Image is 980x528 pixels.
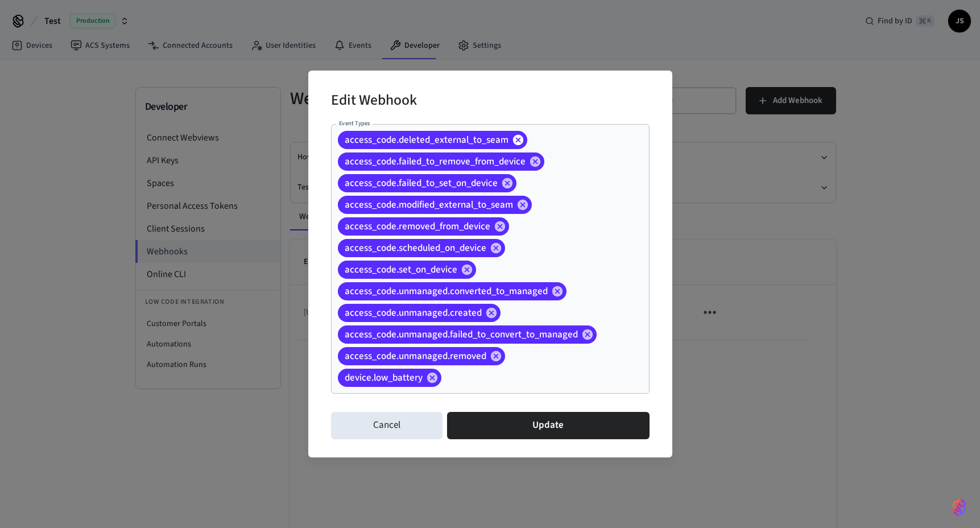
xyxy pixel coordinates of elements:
[338,199,520,211] span: access_code.modified_external_to_seam
[338,369,441,387] div: device.low_battery
[338,282,567,300] div: access_code.unmanaged.converted_to_managed
[338,372,429,383] span: device.low_battery
[338,178,505,189] span: access_code.failed_to_set_on_device
[338,174,516,192] div: access_code.failed_to_set_on_device
[338,134,515,146] span: access_code.deleted_external_to_seam
[338,286,555,297] span: access_code.unmanaged.converted_to_managed
[953,498,966,517] img: SeamLogoGradient.69752ec5.svg
[338,350,493,362] span: access_code.unmanaged.removed
[338,217,509,236] div: access_code.removed_from_device
[339,119,370,127] label: Event Types
[331,412,443,439] button: Cancel
[338,239,505,257] div: access_code.scheduled_on_device
[338,242,493,254] span: access_code.scheduled_on_device
[338,131,527,149] div: access_code.deleted_external_to_seam
[338,325,597,344] div: access_code.unmanaged.failed_to_convert_to_managed
[338,307,489,319] span: access_code.unmanaged.created
[338,152,544,171] div: access_code.failed_to_remove_from_device
[338,261,476,279] div: access_code.set_on_device
[338,304,501,322] div: access_code.unmanaged.created
[338,221,497,232] span: access_code.removed_from_device
[338,347,505,365] div: access_code.unmanaged.removed
[331,84,417,119] h2: Edit Webhook
[338,196,532,214] div: access_code.modified_external_to_seam
[338,264,464,275] span: access_code.set_on_device
[338,329,585,340] span: access_code.unmanaged.failed_to_convert_to_managed
[338,156,532,167] span: access_code.failed_to_remove_from_device
[447,412,649,439] button: Update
